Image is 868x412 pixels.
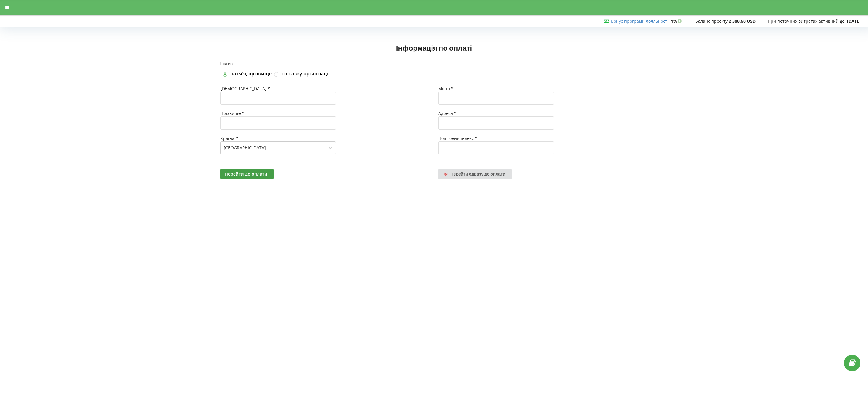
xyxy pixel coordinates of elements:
span: Поштовий індекс * [438,135,477,141]
span: Адреса * [438,110,457,116]
span: : [611,18,670,24]
span: Інвойс [220,61,233,66]
span: [DEMOGRAPHIC_DATA] * [220,86,270,91]
span: Країна * [220,135,238,141]
label: на імʼя, прізвище [230,71,272,77]
span: При поточних витратах активний до: [768,18,846,24]
span: Баланс проєкту: [695,18,729,24]
span: Перейти одразу до оплати [451,171,505,176]
span: Прізвище * [220,110,244,116]
strong: [DATE] [847,18,861,24]
label: на назву організації [281,71,329,77]
a: Перейти одразу до оплати [438,169,512,179]
button: Перейти до оплати [220,169,274,179]
a: Бонус програми лояльності [611,18,668,24]
span: Місто * [438,86,454,91]
strong: 2 388,60 USD [729,18,756,24]
span: Перейти до оплати [225,171,267,177]
span: Інформація по оплаті [396,43,472,52]
strong: 1% [671,18,683,24]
